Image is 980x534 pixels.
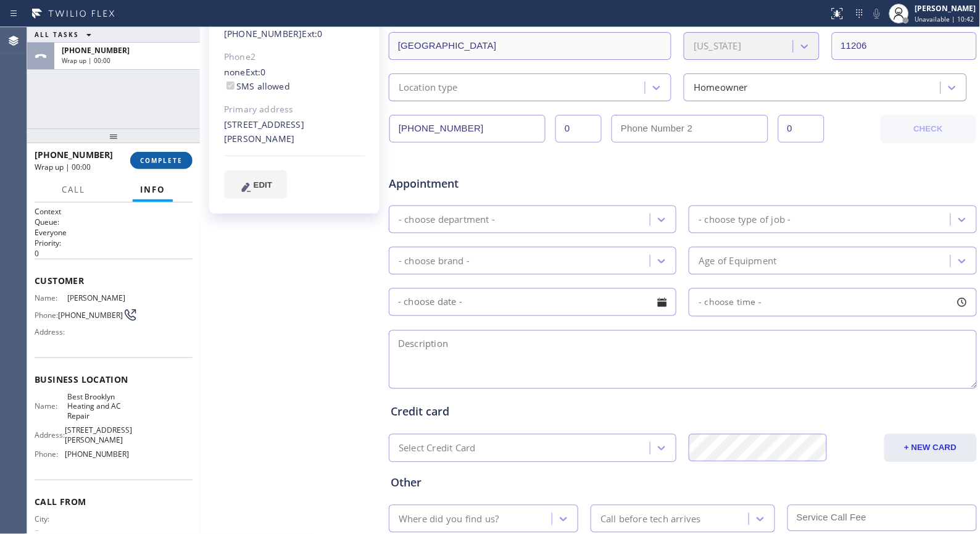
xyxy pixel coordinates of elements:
div: - choose brand - [399,254,470,268]
h2: Priority: [35,238,193,248]
div: Credit card [391,404,975,420]
span: Name: [35,293,67,302]
span: Name: [35,401,67,411]
div: Call before tech arrives [600,512,701,526]
span: Call [62,184,85,195]
div: - choose department - [399,212,495,227]
div: Primary address [224,102,365,117]
span: Best Brooklyn Heating and AC Repair [67,392,129,420]
input: Phone Number [389,115,546,143]
span: [PHONE_NUMBER] [35,149,113,161]
span: [PHONE_NUMBER] [65,449,130,459]
button: ALL TASKS [27,27,104,42]
div: Location type [399,80,458,94]
span: [PHONE_NUMBER] [62,45,130,56]
span: Business location [35,373,193,385]
input: - choose date - [389,288,676,316]
span: Appointment [389,175,583,192]
p: 0 [35,248,193,259]
span: ALL TASKS [35,30,79,39]
span: Ext: 0 [302,28,323,40]
input: City [389,32,671,60]
span: Customer [35,275,193,286]
button: CHECK [881,115,976,143]
input: Ext. 2 [778,115,824,143]
input: SMS allowed [226,81,235,90]
p: Everyone [35,227,193,238]
span: [PERSON_NAME] [67,293,129,302]
span: Info [140,184,165,195]
label: SMS allowed [224,80,290,92]
span: Wrap up | 00:00 [62,56,110,65]
button: Mute [868,5,886,22]
div: Age of Equipment [699,254,776,268]
div: - choose type of job - [699,212,791,227]
input: Service Call Fee [787,505,977,532]
input: Phone Number 2 [612,115,768,143]
button: COMPLETE [130,152,193,169]
span: EDIT [254,180,272,190]
span: Address: [35,430,65,440]
div: [PERSON_NAME] [915,3,976,14]
h1: Context [35,206,193,217]
input: Ext. [555,115,602,143]
h2: Queue: [35,217,193,227]
span: Phone: [35,449,65,459]
span: Phone: [35,311,58,320]
div: Homeowner [694,80,748,94]
span: Ext: 0 [246,66,266,78]
span: City: [35,514,67,524]
span: Call From [35,496,193,507]
span: [STREET_ADDRESS][PERSON_NAME] [65,425,132,444]
div: [STREET_ADDRESS][PERSON_NAME] [224,118,365,146]
input: ZIP [832,32,977,60]
span: COMPLETE [140,156,183,165]
div: Select Credit Card [399,441,476,456]
a: [PHONE_NUMBER] [224,28,302,40]
button: Call [54,178,93,202]
button: + NEW CARD [884,434,977,462]
div: Phone2 [224,50,365,64]
span: Unavailable | 10:42 [915,15,974,23]
div: Other [391,475,975,491]
button: EDIT [224,170,287,199]
div: Where did you find us? [399,512,499,526]
span: [PHONE_NUMBER] [58,311,123,320]
span: - choose time - [699,296,762,308]
div: none [224,65,365,94]
button: Info [133,178,173,202]
span: Address: [35,327,67,336]
span: Wrap up | 00:00 [35,162,91,172]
